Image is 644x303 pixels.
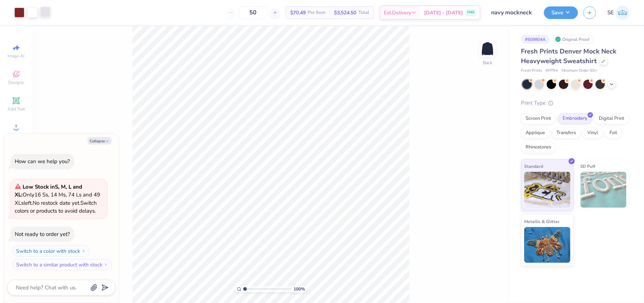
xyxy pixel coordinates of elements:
span: # FP94 [546,68,558,74]
div: # 509804A [521,35,550,44]
span: $3,524.50 [334,9,356,16]
img: Metallic & Glitter [524,227,570,263]
div: Transfers [552,128,580,138]
img: Switch to a color with stock [81,249,86,253]
div: Digital Print [594,113,629,124]
button: Collapse [88,137,112,145]
button: Switch to a color with stock [12,245,90,257]
span: Total [358,9,369,16]
span: Standard [524,162,543,170]
div: Print Type [521,99,630,107]
span: No restock date yet. [33,199,80,207]
span: Image AI [8,53,25,59]
span: FREE [467,10,475,15]
span: [DATE] - [DATE] [424,9,463,16]
span: $70.49 [290,9,306,16]
span: Only 16 Ss, 14 Ms, 74 Ls and 49 XLs left. Switch colors or products to avoid delays. [15,183,100,215]
div: Rhinestones [521,142,556,153]
div: How can we help you? [15,158,70,165]
input: – – [239,6,267,19]
input: Untitled Design [486,5,539,20]
span: Fresh Prints [521,68,542,74]
img: Switch to a similar product with stock [104,262,108,267]
div: Foil [605,128,622,138]
span: SE [607,9,614,17]
span: Metallic & Glitter [524,218,560,225]
span: Per Item [308,9,325,16]
span: Minimum Order: 50 + [561,68,597,74]
div: Original Proof [553,35,593,44]
img: 3D Puff [580,172,627,208]
img: Back [480,42,495,56]
span: Fresh Prints Denver Mock Neck Heavyweight Sweatshirt [521,47,616,65]
div: Vinyl [583,128,603,138]
button: Switch to a similar product with stock [12,259,112,270]
img: Standard [524,172,570,208]
div: Screen Print [521,113,556,124]
span: Add Text [8,106,25,112]
span: 100 % [293,286,305,292]
span: 3D Puff [580,162,596,170]
span: Upload [9,133,23,138]
div: Applique [521,128,550,138]
strong: Low Stock in S, M, L and XL : [15,183,82,199]
span: Est. Delivery [384,9,411,16]
span: Designs [8,80,24,85]
div: Embroidery [558,113,592,124]
div: Not ready to order yet? [15,231,70,238]
img: Shirley Evaleen B [616,6,630,20]
a: SE [607,6,630,20]
button: Save [544,6,578,19]
div: Back [483,60,492,66]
